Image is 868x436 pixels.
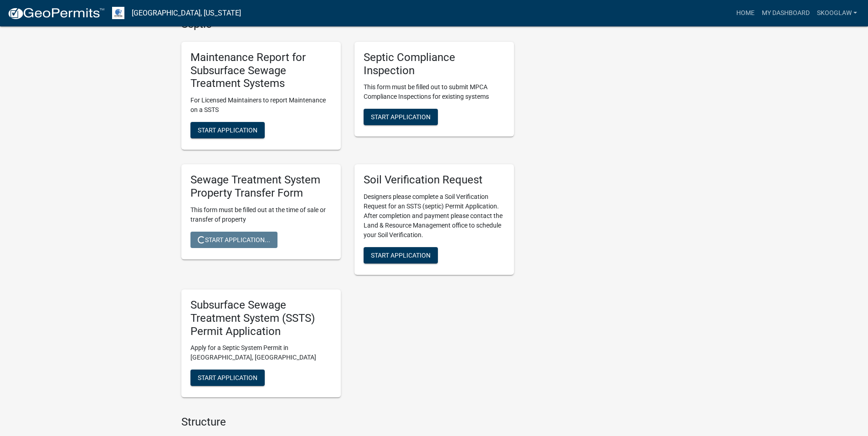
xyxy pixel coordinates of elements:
[364,82,505,101] p: This form must be filled out to submit MPCA Compliance Inspections for existing systems
[112,7,124,19] img: Otter Tail County, Minnesota
[190,343,332,362] p: Apply for a Septic System Permit in [GEOGRAPHIC_DATA], [GEOGRAPHIC_DATA]
[190,122,265,138] button: Start Application
[813,5,861,22] a: SkoogLaw
[190,370,265,386] button: Start Application
[132,5,241,21] a: [GEOGRAPHIC_DATA], [US_STATE]
[733,5,758,22] a: Home
[364,192,505,240] p: Designers please complete a Soil Verification Request for an SSTS (septic) Permit Application. Af...
[364,109,438,125] button: Start Application
[364,51,505,77] h5: Septic Compliance Inspection
[371,113,431,121] span: Start Application
[364,173,505,187] h5: Soil Verification Request
[371,252,431,259] span: Start Application
[190,299,332,338] h5: Subsurface Sewage Treatment System (SSTS) Permit Application
[198,127,257,134] span: Start Application
[364,247,438,264] button: Start Application
[758,5,813,22] a: My Dashboard
[190,96,332,115] p: For Licensed Maintainers to report Maintenance on a SSTS
[190,51,332,90] h5: Maintenance Report for Subsurface Sewage Treatment Systems
[198,236,270,243] span: Start Application...
[181,416,514,429] h4: Structure
[190,173,332,200] h5: Sewage Treatment System Property Transfer Form
[190,205,332,224] p: This form must be filled out at the time of sale or transfer of property
[190,232,277,248] button: Start Application...
[198,374,257,381] span: Start Application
